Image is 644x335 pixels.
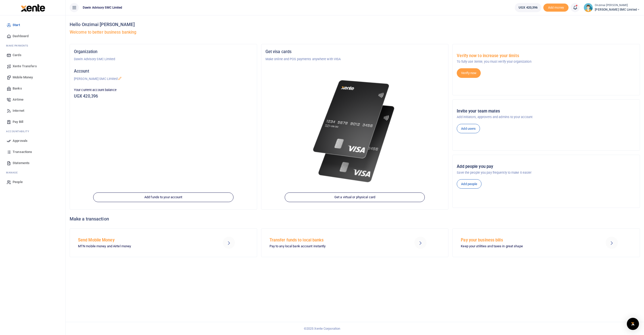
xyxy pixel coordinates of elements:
a: Get a virtual or physical card [285,192,425,202]
a: Add funds to your account [93,192,233,202]
span: Cards [13,53,21,58]
div: Open Intercom Messenger [627,318,639,330]
p: Dawin Advisory SMC Limited [74,57,253,62]
a: Pay Bill [4,116,61,127]
a: Mobile Money [4,72,61,83]
h5: Verify now to increase your limits [457,53,636,58]
a: Add users [457,124,480,133]
small: Onzimai [PERSON_NAME] [595,3,640,8]
p: Save the people you pay frequently to make it easier [457,170,636,175]
a: Internet [4,105,61,116]
span: People [13,180,23,185]
h5: UGX 420,396 [74,94,253,99]
li: M [4,42,61,50]
p: Add initiators, approvers and admins to your account [457,115,636,120]
li: Ac [4,127,61,135]
span: ake Payments [9,44,28,47]
p: To fully use Xente, you must verify your organization [457,59,636,64]
span: Dashboard [13,34,29,39]
a: Cards [4,50,61,61]
p: Keep your utilities and taxes in great shape [461,244,588,249]
span: Airtime [13,97,23,102]
h5: Pay your business bills [461,238,588,243]
a: Dashboard [4,31,61,42]
h5: Transfer funds to local banks [270,238,396,243]
a: UGX 420,396 [515,3,541,12]
h5: Welcome to better business banking [70,30,640,35]
span: Xente Transfers [13,64,37,69]
span: Statements [13,161,30,166]
span: Dawin Advisory SMC Limited [81,5,124,10]
a: Start [4,19,61,31]
a: Transfer funds to local banks Pay to any local bank account instantly [261,228,449,257]
span: Transactions [13,149,32,154]
a: Transactions [4,146,61,158]
span: anage [9,171,18,174]
p: MTN mobile money and Airtel money [78,244,205,249]
span: Pay Bill [13,119,23,124]
span: Banks [13,86,22,91]
h4: Make a transaction [70,216,640,222]
a: Add people [457,179,481,189]
span: Add money [543,4,569,12]
a: Pay your business bills Keep your utilities and taxes in great shape [452,228,640,257]
p: Your current account balance [74,87,253,93]
p: [PERSON_NAME] SMC Limited [74,76,253,81]
span: Internet [13,108,24,113]
span: [PERSON_NAME] SMC Limited [595,7,640,12]
li: M [4,169,61,176]
span: UGX 420,396 [519,5,538,10]
a: Airtime [4,94,61,105]
li: Toup your wallet [543,4,569,12]
img: xente-_physical_cards.png [310,74,399,189]
h5: Send Mobile Money [78,238,205,243]
li: Wallet ballance [513,3,543,12]
a: Send Mobile Money MTN mobile money and Airtel money [70,228,257,257]
a: Add money [543,5,569,9]
img: logo-large [21,4,45,12]
a: Banks [4,83,61,94]
img: profile-user [584,3,593,12]
a: profile-user Onzimai [PERSON_NAME] [PERSON_NAME] SMC Limited [584,3,640,12]
a: Approvals [4,135,61,146]
a: Xente Transfers [4,61,61,72]
h5: Account [74,69,253,74]
h4: Hello Onzimai [PERSON_NAME] [70,22,640,27]
span: countability [10,130,29,133]
span: Start [13,23,20,28]
h5: Get visa cards [265,49,444,54]
p: Pay to any local bank account instantly [270,244,396,249]
a: Verify now [457,68,481,78]
span: Mobile Money [13,75,33,80]
span: Approvals [13,138,28,143]
h5: Add people you pay [457,164,636,169]
h5: Organization [74,49,253,54]
p: Make online and POS payments anywhere with VISA [265,57,444,62]
a: Statements [4,158,61,169]
a: logo-small logo-large logo-large [20,6,45,9]
h5: Invite your team mates [457,109,636,114]
a: People [4,176,61,188]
